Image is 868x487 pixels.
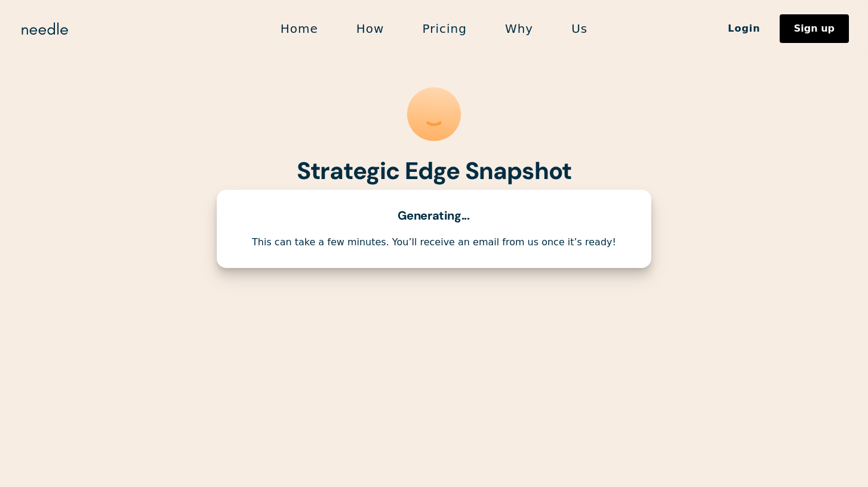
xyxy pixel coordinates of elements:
div: This can take a few minutes. You’ll receive an email from us once it’s ready! [231,236,637,249]
strong: Strategic Edge Snapshot [297,155,572,186]
a: Why [486,16,552,41]
a: Sign up [780,14,849,43]
div: Sign up [794,24,835,33]
a: Pricing [403,16,485,41]
a: Home [261,16,337,41]
a: Us [552,16,607,41]
a: Login [709,19,780,39]
a: How [337,16,404,41]
div: Generating... [398,209,471,222]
